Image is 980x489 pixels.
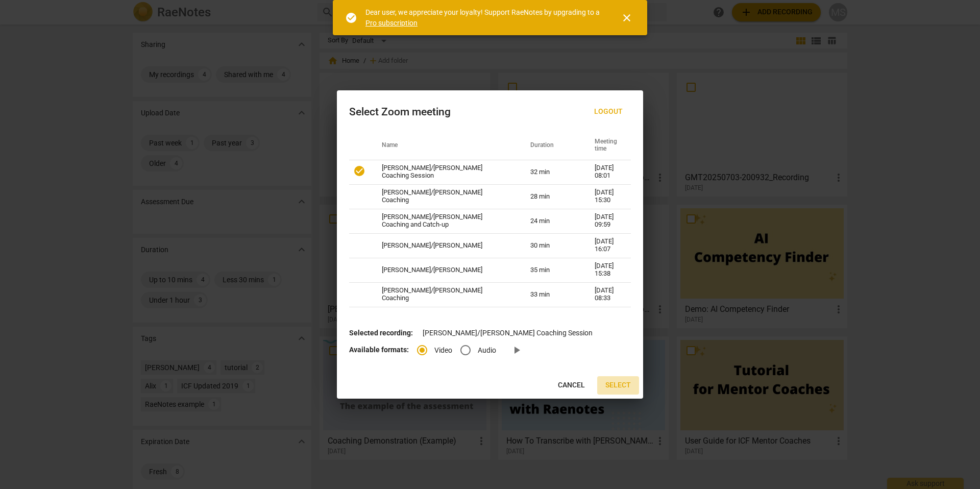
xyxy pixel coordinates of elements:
[582,184,631,209] td: [DATE] 15:30
[417,346,504,354] div: File type
[597,376,639,395] button: Select
[504,338,529,362] a: Preview
[621,12,633,24] span: close
[478,345,496,356] span: Audio
[582,160,631,184] td: [DATE] 08:01
[434,345,452,356] span: Video
[518,131,582,160] th: Duration
[365,7,602,28] div: Dear user, we appreciate your loyalty! Support RaeNotes by upgrading to a
[370,131,518,160] th: Name
[370,209,518,233] td: [PERSON_NAME]/[PERSON_NAME] Coaching and Catch-up
[365,19,418,27] a: Pro subscription
[550,376,593,395] button: Cancel
[370,233,518,258] td: [PERSON_NAME]/[PERSON_NAME]
[518,258,582,282] td: 35 min
[510,344,523,356] span: play_arrow
[518,160,582,184] td: 32 min
[370,184,518,209] td: [PERSON_NAME]/[PERSON_NAME] Coaching
[582,258,631,282] td: [DATE] 15:38
[353,165,365,177] span: check_circle
[518,282,582,307] td: 33 min
[370,282,518,307] td: [PERSON_NAME]/[PERSON_NAME] Coaching
[518,209,582,233] td: 24 min
[349,106,451,118] div: Select Zoom meeting
[582,282,631,307] td: [DATE] 08:33
[345,12,357,24] span: check_circle
[349,346,409,354] b: Available formats:
[594,107,623,117] span: Logout
[615,6,639,30] button: Close
[349,329,413,337] b: Selected recording:
[605,380,631,390] span: Select
[582,209,631,233] td: [DATE] 09:59
[558,380,585,390] span: Cancel
[370,160,518,184] td: [PERSON_NAME]/[PERSON_NAME] Coaching Session
[586,103,631,121] button: Logout
[518,184,582,209] td: 28 min
[349,328,631,338] p: [PERSON_NAME]/[PERSON_NAME] Coaching Session
[518,233,582,258] td: 30 min
[582,233,631,258] td: [DATE] 16:07
[582,131,631,160] th: Meeting time
[370,258,518,282] td: [PERSON_NAME]/[PERSON_NAME]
